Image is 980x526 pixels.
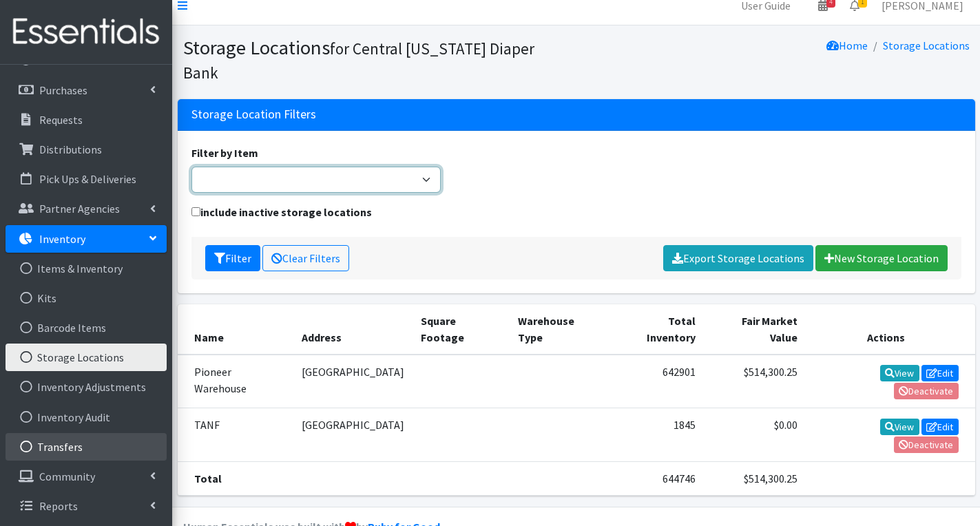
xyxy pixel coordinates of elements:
a: View [880,419,919,435]
a: Barcode Items [6,314,167,341]
th: Address [293,304,413,355]
a: Home [826,39,868,52]
a: Purchases [6,76,167,104]
a: Inventory Adjustments [6,373,167,401]
td: $0.00 [704,408,806,461]
a: View [880,365,919,381]
a: Items & Inventory [6,255,167,282]
a: Pick Ups & Deliveries [6,165,167,193]
td: $514,300.25 [704,355,806,408]
a: Transfers [6,433,167,461]
a: Clear Filters [262,245,349,271]
a: Edit [921,419,959,435]
td: 644746 [609,461,705,495]
h1: Storage Locations [183,36,572,83]
th: Warehouse Type [510,304,609,355]
a: Export Storage Locations [663,245,813,271]
a: Storage Locations [883,39,970,52]
td: Pioneer Warehouse [178,355,294,408]
td: [GEOGRAPHIC_DATA] [293,355,413,408]
a: Edit [921,365,959,381]
h3: Storage Location Filters [191,107,316,122]
p: Reports [39,499,78,513]
td: 642901 [609,355,705,408]
a: Requests [6,106,167,134]
th: Square Footage [413,304,510,355]
th: Total Inventory [609,304,705,355]
button: Filter [205,245,260,271]
img: HumanEssentials [6,9,167,55]
label: include inactive storage locations [191,204,372,220]
a: New Storage Location [815,245,948,271]
a: Distributions [6,136,167,163]
th: Actions [806,304,975,355]
p: Community [39,470,95,483]
p: Distributions [39,143,102,156]
a: Storage Locations [6,344,167,371]
a: Kits [6,284,167,312]
a: Inventory Audit [6,403,167,431]
p: Pick Ups & Deliveries [39,172,136,186]
td: 1845 [609,408,705,461]
a: Inventory [6,225,167,253]
p: Purchases [39,83,87,97]
a: Community [6,463,167,490]
th: Fair Market Value [704,304,806,355]
th: Name [178,304,294,355]
small: for Central [US_STATE] Diaper Bank [183,39,534,83]
a: Partner Agencies [6,195,167,222]
strong: Total [194,472,222,485]
a: Reports [6,492,167,520]
p: Partner Agencies [39,202,120,215]
label: Filter by Item [191,145,258,161]
p: Inventory [39,232,85,246]
td: TANF [178,408,294,461]
input: include inactive storage locations [191,207,200,216]
p: Requests [39,113,83,127]
td: [GEOGRAPHIC_DATA] [293,408,413,461]
td: $514,300.25 [704,461,806,495]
